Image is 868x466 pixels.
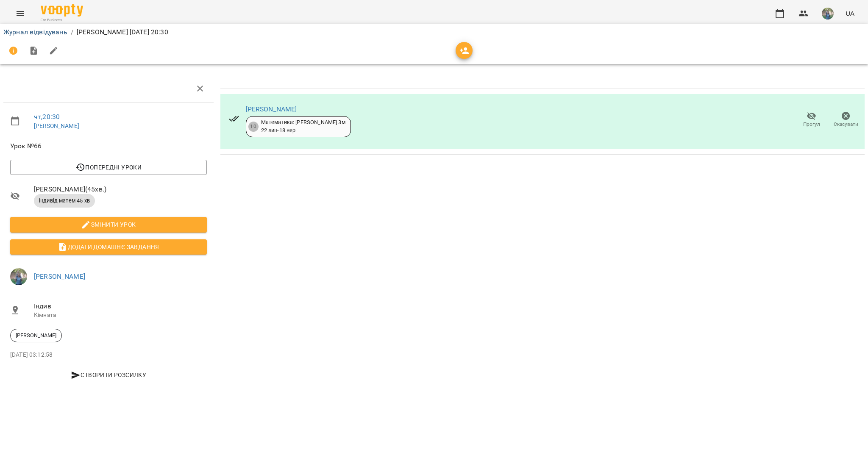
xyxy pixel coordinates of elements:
img: Voopty Logo [41,4,83,17]
button: Створити розсилку [10,367,207,383]
span: [PERSON_NAME] [11,332,61,339]
img: de1e453bb906a7b44fa35c1e57b3518e.jpg [10,268,27,285]
button: Menu [10,3,31,24]
span: Індив [34,301,207,311]
span: індивід матем 45 хв [34,197,95,205]
span: For Business [41,17,83,23]
span: Попередні уроки [17,162,200,172]
span: UA [846,9,854,18]
span: Прогул [803,121,820,128]
a: [PERSON_NAME] [34,122,79,129]
li: / [71,27,73,37]
button: Прогул [794,108,829,132]
a: чт , 20:30 [34,113,60,121]
button: Попередні уроки [10,160,207,175]
div: Математика: [PERSON_NAME] 3м 22 лип - 18 вер [261,119,345,134]
button: Скасувати [829,108,863,132]
span: Додати домашнє завдання [17,242,200,252]
p: [PERSON_NAME] [DATE] 20:30 [77,27,168,37]
a: [PERSON_NAME] [34,272,85,280]
button: Змінити урок [10,217,207,232]
p: [DATE] 03:12:58 [10,351,207,359]
a: Журнал відвідувань [3,28,67,36]
button: Додати домашнє завдання [10,239,207,255]
span: [PERSON_NAME] ( 45 хв. ) [34,184,207,194]
img: de1e453bb906a7b44fa35c1e57b3518e.jpg [822,8,834,19]
p: Кімната [34,311,207,319]
span: Створити розсилку [14,370,203,380]
span: Змінити урок [17,219,200,230]
span: Урок №66 [10,141,207,151]
button: UA [842,6,858,21]
nav: breadcrumb [3,27,865,37]
span: Скасувати [834,121,858,128]
a: [PERSON_NAME] [246,105,297,113]
div: 10 [248,122,259,132]
div: [PERSON_NAME] [10,329,62,342]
